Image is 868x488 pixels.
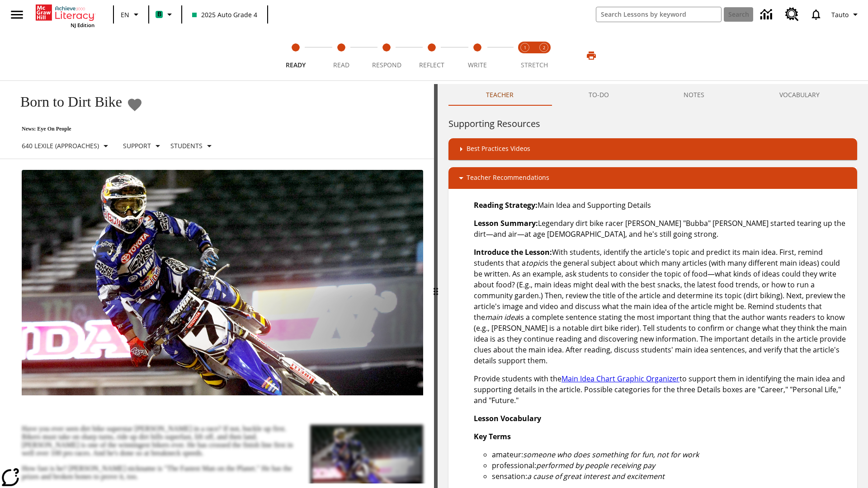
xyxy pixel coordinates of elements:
[474,218,538,228] strong: Lesson Summary:
[448,84,857,106] div: Instructional Panel Tabs
[646,84,742,106] button: NOTES
[438,84,868,488] div: activity
[117,6,146,23] button: Language: EN, Select a language
[18,138,115,154] button: Select Lexile, 640 Lexile (Approaches)
[4,1,30,28] button: Open side menu
[192,10,257,19] span: 2025 Auto Grade 4
[127,97,143,113] button: Add to Favorites - Born to Dirt Bike
[524,45,526,51] text: 1
[152,6,179,23] button: Boost Class color is mint green. Change class color
[269,31,322,80] button: Ready step 1 of 5
[315,31,367,80] button: Read step 2 of 5
[492,471,850,482] li: sensation:
[474,373,850,406] p: Provide students with the to support them in identifying the main idea and supporting details in ...
[492,460,850,471] li: professional:
[474,413,541,423] strong: Lesson Vocabulary
[526,258,543,268] em: topic
[780,2,804,27] a: Resource Center, Will open in new tab
[596,7,721,22] input: search field
[360,31,413,80] button: Respond step 3 of 5
[170,141,203,150] p: Students
[474,200,850,211] p: Main Idea and Supporting Details
[467,144,530,155] p: Best Practices Videos
[451,31,504,80] button: Write step 5 of 5
[167,138,218,154] button: Select Student
[419,61,444,69] span: Reflect
[474,218,850,239] p: Legendary dirt bike racer [PERSON_NAME] "Bubba" [PERSON_NAME] started tearing up the dirt—and air...
[434,84,438,488] div: Press Enter or Spacebar and then press right and left arrow keys to move the slider
[742,84,857,106] button: VOCABULARY
[804,3,828,26] a: Notifications
[467,173,549,183] p: Teacher Recommendations
[755,2,780,27] a: Data Center
[831,10,849,19] span: Tauto
[512,31,538,80] button: Stretch Read step 1 of 2
[474,247,552,257] strong: Introduce the Lesson:
[474,247,850,366] p: With students, identify the article's topic and predict its main idea. First, remind students tha...
[536,460,655,470] em: performed by people receiving pay
[521,61,548,69] span: STRETCH
[577,47,606,64] button: Print
[11,94,122,110] h1: Born to Dirt Bike
[406,31,458,80] button: Reflect step 4 of 5
[119,138,167,154] button: Scaffolds, Support
[527,471,665,481] em: a cause of great interest and excitement
[468,61,487,69] span: Write
[157,9,161,20] span: B
[448,167,857,189] div: Teacher Recommendations
[372,61,401,69] span: Respond
[11,126,218,132] p: News: Eye On People
[492,449,850,460] li: amateur:
[448,138,857,160] div: Best Practices Videos
[531,31,557,80] button: Stretch Respond step 2 of 2
[71,22,94,28] span: NJ Edition
[561,374,679,384] a: Main Idea Chart Graphic Organizer
[448,84,551,106] button: Teacher
[474,432,511,441] strong: Key Terms
[121,10,129,19] span: EN
[828,6,864,23] button: Profile/Settings
[36,3,94,28] div: Home
[523,450,699,460] em: someone who does something for fun, not for work
[551,84,646,106] button: TO-DO
[22,141,99,150] p: 640 Lexile (Approaches)
[448,117,857,131] h6: Supporting Resources
[286,61,306,69] span: Ready
[333,61,349,69] span: Read
[485,312,519,322] em: main idea
[22,170,423,396] img: Motocross racer James Stewart flies through the air on his dirt bike.
[474,200,538,210] strong: Reading Strategy:
[123,141,151,150] p: Support
[543,45,545,51] text: 2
